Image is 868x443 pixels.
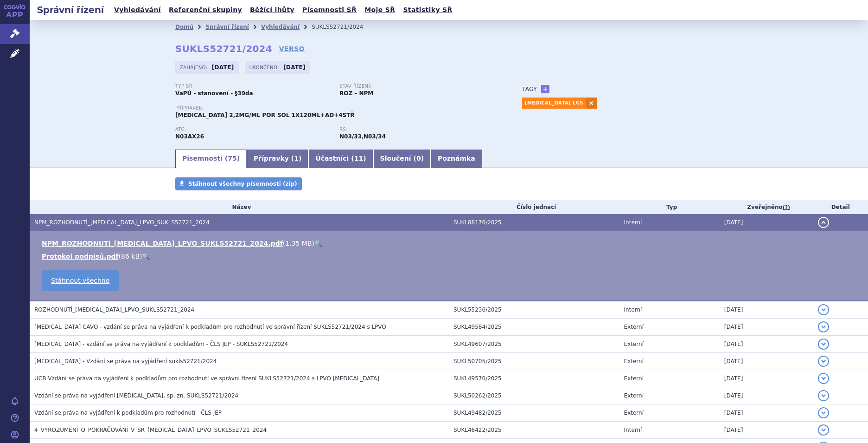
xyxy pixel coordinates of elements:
[449,353,619,370] td: SUKL50705/2025
[818,424,829,436] button: detail
[362,4,398,16] a: Moje SŘ
[228,155,236,162] span: 75
[212,64,234,71] strong: [DATE]
[624,341,644,347] span: Externí
[175,133,204,140] strong: FENFLURAMIN
[34,392,238,399] span: Vzdání se práva na vyjádření FINTEPLA, sp. zn. SUKLS52721/2024
[111,4,164,16] a: Vyhledávání
[34,375,379,382] span: UCB Vzdání se práva na vyjádření k podkladům pro rozhodnutí ve správní řízení SUKLS52721/2024 s L...
[541,85,549,93] a: +
[42,240,283,247] a: NPM_ROZHODNUTÍ_[MEDICAL_DATA]_LPVO_SUKLS52721_2024.pdf
[175,150,247,168] a: Písemnosti (75)
[624,358,644,365] span: Externí
[34,410,222,416] span: Vzdání se práva na vyjádření k podkladům pro rozhodnutí - ČLS JEP
[312,20,375,34] li: SUKLS52721/2024
[624,375,644,382] span: Externí
[205,24,249,30] a: Správní řízení
[720,353,813,370] td: [DATE]
[188,181,297,187] span: Stáhnout všechny písemnosti (zip)
[449,422,619,439] td: SUKL46422/2025
[283,64,306,71] strong: [DATE]
[339,90,373,97] strong: ROZ – NPM
[449,214,619,231] td: SUKL88176/2025
[142,253,150,260] a: 🔍
[175,177,302,190] a: Stáhnout všechny písemnosti (zip)
[818,407,829,418] button: detail
[373,150,431,168] a: Sloučení (0)
[339,127,494,132] p: RS:
[279,44,305,53] a: VERSO
[818,373,829,384] button: detail
[818,304,829,315] button: detail
[34,427,267,433] span: 4_VYROZUMĚNÍ_O_POKRAČOVÁNÍ_V_SŘ_FINTEPLA_LPVO_SUKLS52721_2024
[624,324,644,330] span: Externí
[30,200,449,214] th: Název
[34,358,217,365] span: FINTEPLA - Vzdání se práva na vyjádření sukls52721/2024
[42,239,859,248] li: ( )
[261,24,300,30] a: Vyhledávání
[449,301,619,319] td: SUKL55236/2025
[818,356,829,367] button: detail
[619,200,720,214] th: Typ
[720,214,813,231] td: [DATE]
[175,24,193,30] a: Domů
[449,336,619,353] td: SUKL49607/2025
[300,4,359,16] a: Písemnosti SŘ
[42,252,859,261] li: ( )
[818,217,829,228] button: detail
[624,392,644,399] span: Externí
[449,319,619,336] td: SUKL49584/2025
[175,105,504,111] p: Přípravek:
[720,336,813,353] td: [DATE]
[720,301,813,319] td: [DATE]
[180,64,209,71] span: Zahájeno:
[720,370,813,387] td: [DATE]
[449,200,619,214] th: Číslo jednací
[449,404,619,422] td: SUKL49482/2025
[720,404,813,422] td: [DATE]
[42,270,119,291] a: Stáhnout všechno
[720,200,813,214] th: Zveřejněno
[624,219,642,226] span: Interní
[720,387,813,404] td: [DATE]
[121,253,140,260] span: 86 kB
[720,319,813,336] td: [DATE]
[30,3,111,16] h2: Správní řízení
[449,387,619,404] td: SUKL50262/2025
[175,90,253,97] strong: VaPÚ - stanovení - §39da
[339,133,362,140] strong: fenfluramin
[431,150,482,168] a: Poznámka
[818,321,829,332] button: detail
[247,150,308,168] a: Přípravky (1)
[339,84,494,89] p: Stav řízení:
[308,150,373,168] a: Účastníci (11)
[624,410,644,416] span: Externí
[416,155,421,162] span: 0
[522,98,586,109] a: [MEDICAL_DATA] LGS
[818,390,829,401] button: detail
[34,341,288,347] span: Fintepla - vzdání se práva na vyjádření k podkladům - ČLS JEP - SUKLS52721/2024
[339,127,504,141] div: ,
[166,4,245,16] a: Referenční skupiny
[624,306,642,313] span: Interní
[175,43,272,54] strong: SUKLS52721/2024
[34,306,194,313] span: ROZHODNUTÍ_FINTEPLA_LPVO_SUKLS52721_2024
[364,133,386,140] strong: fenfluramin k přídatné léčbě epileptických záchvatů spojených s Lennoxovým-Gastautovým syndromem
[818,339,829,350] button: detail
[175,84,330,89] p: Typ SŘ:
[354,155,363,162] span: 11
[249,64,281,71] span: Ukončeno:
[783,204,790,211] abbr: (?)
[522,84,537,95] h3: Tagy
[285,240,312,247] span: 1.35 MB
[720,422,813,439] td: [DATE]
[314,240,322,247] a: 🔍
[449,370,619,387] td: SUKL49570/2025
[42,253,119,260] a: Protokol podpisů.pdf
[34,324,386,330] span: FINTEPLA CAVO - vzdání se práva na vyjádření k podkladům pro rozhodnutí ve správní řízení SUKLS52...
[624,427,642,433] span: Interní
[294,155,299,162] span: 1
[175,127,330,132] p: ATC:
[34,219,210,226] span: NPM_ROZHODNUTÍ_FINTEPLA_LPVO_SUKLS52721_2024
[175,112,355,118] span: [MEDICAL_DATA] 2,2MG/ML POR SOL 1X120ML+AD+4STŘ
